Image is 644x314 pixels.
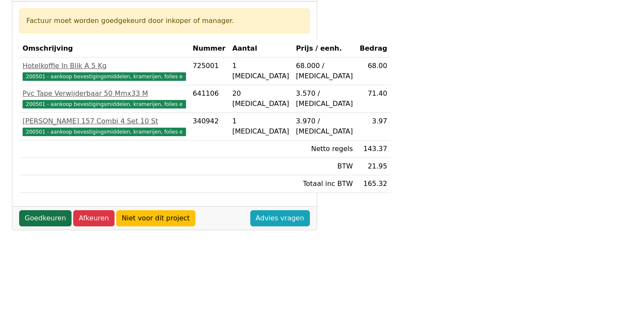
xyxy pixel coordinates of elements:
[26,16,303,26] div: Factuur moet worden goedgekeurd door inkoper of manager.
[189,113,229,140] td: 340942
[250,210,310,226] a: Advies vragen
[229,40,293,57] th: Aantal
[23,100,186,108] span: 200501 - aankoop bevestigingsmiddelen, kramerijen, folies e
[19,210,72,226] a: Goedkeuren
[296,88,353,109] div: 3.570 / [MEDICAL_DATA]
[23,88,186,99] div: Pvc Tape Verwijderbaar 50 Mmx33 M
[232,61,289,81] div: 1 [MEDICAL_DATA]
[356,140,391,158] td: 143.37
[73,210,114,226] a: Afkeuren
[232,116,289,137] div: 1 [MEDICAL_DATA]
[23,128,186,136] span: 200501 - aankoop bevestigingsmiddelen, kramerijen, folies e
[292,158,356,175] td: BTW
[23,116,186,137] a: [PERSON_NAME] 157 Combi 4 Set 10 St200501 - aankoop bevestigingsmiddelen, kramerijen, folies e
[356,113,391,140] td: 3.97
[292,175,356,193] td: Totaal inc BTW
[189,40,229,57] th: Nummer
[356,57,391,85] td: 68.00
[23,88,186,109] a: Pvc Tape Verwijderbaar 50 Mmx33 M200501 - aankoop bevestigingsmiddelen, kramerijen, folies e
[292,40,356,57] th: Prijs / eenh.
[356,158,391,175] td: 21.95
[232,88,289,109] div: 20 [MEDICAL_DATA]
[23,61,186,81] a: Hotelkoffie In Blik A 5 Kg200501 - aankoop bevestigingsmiddelen, kramerijen, folies e
[356,175,391,193] td: 165.32
[23,72,186,81] span: 200501 - aankoop bevestigingsmiddelen, kramerijen, folies e
[23,116,186,126] div: [PERSON_NAME] 157 Combi 4 Set 10 St
[189,85,229,113] td: 641106
[116,210,195,226] a: Niet voor dit project
[23,61,186,71] div: Hotelkoffie In Blik A 5 Kg
[189,57,229,85] td: 725001
[296,61,353,81] div: 68.000 / [MEDICAL_DATA]
[296,116,353,137] div: 3.970 / [MEDICAL_DATA]
[356,40,391,57] th: Bedrag
[356,85,391,113] td: 71.40
[292,140,356,158] td: Netto regels
[19,40,189,57] th: Omschrijving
